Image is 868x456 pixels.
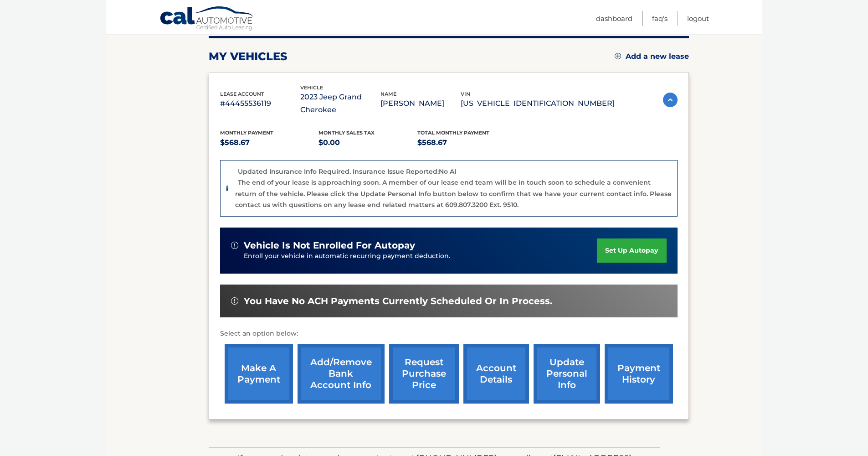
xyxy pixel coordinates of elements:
p: The end of your lease is approaching soon. A member of our lease end team will be in touch soon t... [235,178,672,209]
img: add.svg [615,53,621,59]
p: [US_VEHICLE_IDENTIFICATION_NUMBER] [461,97,615,110]
p: $568.67 [220,136,319,149]
a: Cal Automotive [159,6,255,32]
p: Select an option below: [220,328,678,339]
a: Dashboard [596,11,632,26]
span: vehicle is not enrolled for autopay [244,240,415,251]
span: vin [461,91,470,97]
span: Total Monthly Payment [417,130,489,136]
span: lease account [220,91,264,97]
span: Monthly sales Tax [318,130,375,136]
a: Add a new lease [615,52,689,61]
span: Monthly Payment [220,130,273,136]
a: request purchase price [389,344,459,404]
a: make a payment [225,344,293,404]
p: $0.00 [318,136,417,149]
img: alert-white.svg [231,297,238,305]
a: Logout [687,11,709,26]
p: $568.67 [417,136,516,149]
p: #44455536119 [220,97,300,110]
a: set up autopay [597,238,666,263]
span: vehicle [300,84,323,91]
a: account details [463,344,529,404]
p: Enroll your vehicle in automatic recurring payment deduction. [244,251,597,261]
span: name [380,91,396,97]
a: update personal info [534,344,600,404]
p: Updated Insurance Info Required. Insurance Issue Reported:No AI [238,167,456,176]
p: 2023 Jeep Grand Cherokee [300,91,380,116]
img: accordion-active.svg [663,93,678,107]
span: You have no ACH payments currently scheduled or in process. [244,295,552,307]
h2: my vehicles [209,50,288,63]
img: alert-white.svg [231,242,238,249]
a: FAQ's [652,11,668,26]
a: Add/Remove bank account info [298,344,385,404]
a: payment history [605,344,673,404]
p: [PERSON_NAME] [380,97,461,110]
